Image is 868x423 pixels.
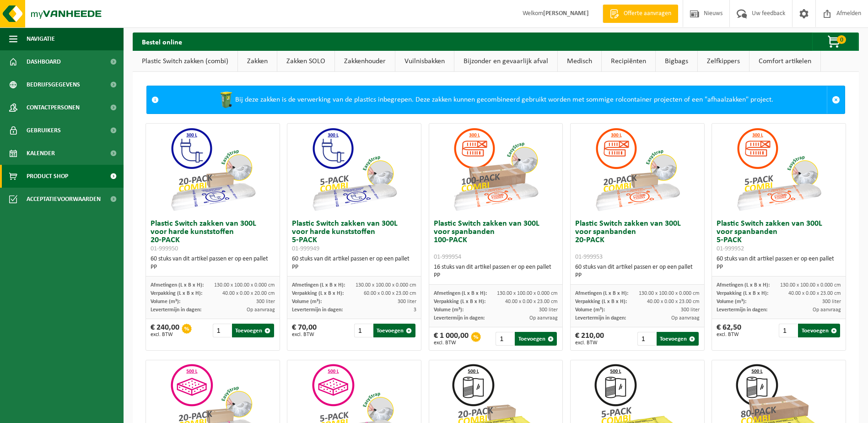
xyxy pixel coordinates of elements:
[717,332,741,337] span: excl. BTW
[749,51,820,72] a: Comfort artikelen
[151,291,202,296] span: Verpakking (L x B x H):
[247,307,275,313] span: Op aanvraag
[656,51,697,72] a: Bigbags
[232,324,274,337] button: Toevoegen
[779,324,797,337] input: 1
[214,282,275,288] span: 130.00 x 100.00 x 0.000 cm
[213,324,231,337] input: 1
[812,33,858,51] button: 0
[603,5,678,23] a: Offerte aanvragen
[292,245,319,252] span: 01-999949
[813,307,841,313] span: Op aanvraag
[698,51,749,72] a: Zelfkippers
[434,220,558,261] h3: Plastic Switch zakken van 300L voor spanbanden 100-PACK
[292,299,322,304] span: Volume (m³):
[133,33,191,50] h2: Bestel online
[575,299,627,304] span: Verpakking (L x B x H):
[543,10,589,17] strong: [PERSON_NAME]
[454,51,557,72] a: Bijzonder en gevaarlijk afval
[575,307,605,313] span: Volume (m³):
[434,254,461,260] span: 01-999954
[788,291,841,296] span: 40.00 x 0.00 x 23.00 cm
[827,86,845,114] a: Sluit melding
[27,73,80,96] span: Bedrijfsgegevens
[592,124,683,215] img: 01-999953
[822,299,841,304] span: 300 liter
[434,307,464,313] span: Volume (m³):
[27,119,61,142] span: Gebruikers
[151,307,201,313] span: Levertermijn in dagen:
[398,299,416,304] span: 300 liter
[717,255,841,271] div: 60 stuks van dit artikel passen er op een pallet
[292,291,344,296] span: Verpakking (L x B x H):
[434,271,558,280] div: PP
[292,307,343,313] span: Levertermijn in dagen:
[717,263,841,271] div: PP
[373,324,415,337] button: Toevoegen
[717,245,744,252] span: 01-999952
[450,124,541,215] img: 01-999954
[717,220,841,253] h3: Plastic Switch zakken van 300L voor spanbanden 5-PACK
[575,340,604,346] span: excl. BTW
[222,291,275,296] span: 40.00 x 0.00 x 20.00 cm
[292,324,317,337] div: € 70,00
[364,291,416,296] span: 60.00 x 0.00 x 23.00 cm
[292,282,345,288] span: Afmetingen (L x B x H):
[434,340,469,346] span: excl. BTW
[434,291,487,296] span: Afmetingen (L x B x H):
[434,263,558,280] div: 16 stuks van dit artikel passen er op een pallet
[277,51,334,72] a: Zakken SOLO
[151,245,178,252] span: 01-999950
[292,332,317,337] span: excl. BTW
[133,51,237,72] a: Plastic Switch zakken (combi)
[647,299,700,304] span: 40.00 x 0.00 x 23.00 cm
[27,50,61,73] span: Dashboard
[151,299,180,304] span: Volume (m³):
[621,9,674,18] span: Offerte aanvragen
[529,315,558,321] span: Op aanvraag
[151,263,275,271] div: PP
[414,307,416,313] span: 3
[256,299,275,304] span: 300 liter
[27,188,101,211] span: Acceptatievoorwaarden
[575,263,700,280] div: 60 stuks van dit artikel passen er op een pallet
[717,291,768,296] span: Verpakking (L x B x H):
[639,291,700,296] span: 130.00 x 100.00 x 0.000 cm
[292,255,416,271] div: 60 stuks van dit artikel passen er op een pallet
[395,51,454,72] a: Vuilnisbakken
[335,51,395,72] a: Zakkenhouder
[575,291,628,296] span: Afmetingen (L x B x H):
[539,307,558,313] span: 300 liter
[308,124,400,215] img: 01-999949
[434,315,485,321] span: Levertermijn in dagen:
[515,332,557,346] button: Toevoegen
[434,332,469,346] div: € 1 000,00
[837,35,846,44] span: 0
[356,282,416,288] span: 130.00 x 100.00 x 0.000 cm
[717,299,746,304] span: Volume (m³):
[217,91,235,109] img: WB-0240-HPE-GN-50.png
[496,332,514,346] input: 1
[505,299,558,304] span: 40.00 x 0.00 x 23.00 cm
[681,307,700,313] span: 300 liter
[163,86,827,114] div: Bij deze zakken is de verwerking van de plastics inbegrepen. Deze zakken kunnen gecombineerd gebr...
[151,220,275,253] h3: Plastic Switch zakken van 300L voor harde kunststoffen 20-PACK
[717,324,741,337] div: € 62,50
[151,332,179,337] span: excl. BTW
[575,271,700,280] div: PP
[575,332,604,346] div: € 210,00
[575,220,700,261] h3: Plastic Switch zakken van 300L voor spanbanden 20-PACK
[637,332,656,346] input: 1
[27,96,80,119] span: Contactpersonen
[27,27,55,50] span: Navigatie
[151,324,179,337] div: € 240,00
[575,254,603,260] span: 01-999953
[717,307,767,313] span: Levertermijn in dagen:
[292,220,416,253] h3: Plastic Switch zakken van 300L voor harde kunststoffen 5-PACK
[657,332,699,346] button: Toevoegen
[151,282,204,288] span: Afmetingen (L x B x H):
[167,124,259,215] img: 01-999950
[602,51,655,72] a: Recipiënten
[292,263,416,271] div: PP
[27,142,55,165] span: Kalender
